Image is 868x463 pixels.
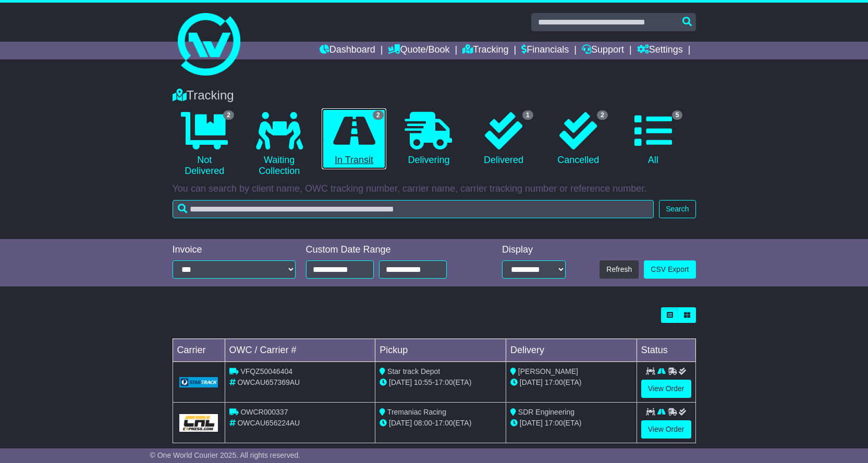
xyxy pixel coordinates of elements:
a: Financials [521,42,569,59]
span: [DATE] [520,419,543,427]
button: Refresh [600,260,639,279]
div: (ETA) [510,377,632,388]
a: Quote/Book [388,42,449,59]
td: Delivery [506,339,637,362]
span: OWCAU656224AU [237,419,300,427]
a: 1 Delivered [471,108,535,170]
span: © One World Courier 2025. All rights reserved. [150,451,301,459]
span: OWCAU657369AU [237,378,300,386]
span: [DATE] [389,378,412,386]
div: (ETA) [510,418,632,429]
span: 10:55 [414,378,432,386]
a: 2 Not Delivered [173,108,237,181]
span: Tremaniac Racing [387,408,446,416]
a: View Order [641,380,691,398]
span: 08:00 [414,419,432,427]
div: Tracking [167,88,701,103]
a: Support [582,42,624,59]
span: 5 [672,110,683,120]
div: Display [502,244,566,256]
a: CSV Export [644,260,695,279]
span: [PERSON_NAME] [518,367,578,376]
span: 17:00 [545,419,563,427]
span: 2 [373,110,384,120]
span: [DATE] [389,419,412,427]
a: Tracking [462,42,508,59]
a: Settings [637,42,683,59]
p: You can search by client name, OWC tracking number, carrier name, carrier tracking number or refe... [173,183,696,195]
a: Dashboard [320,42,375,59]
a: 2 Cancelled [546,108,610,170]
a: Delivering [397,108,461,170]
span: 2 [223,110,234,120]
span: Star track Depot [387,367,440,376]
a: Waiting Collection [247,108,311,181]
span: VFQZ50046404 [240,367,292,376]
span: 17:00 [545,378,563,386]
a: 2 In Transit [322,108,386,170]
span: [DATE] [520,378,543,386]
div: Invoice [173,244,296,256]
button: Search [659,200,695,218]
span: SDR Engineering [518,408,574,416]
span: OWCR000337 [240,408,288,416]
div: Custom Date Range [306,244,473,256]
span: 17:00 [435,378,453,386]
a: View Order [641,420,691,439]
td: OWC / Carrier # [225,339,375,362]
span: 17:00 [435,419,453,427]
div: - (ETA) [380,377,502,388]
td: Status [637,339,695,362]
div: - (ETA) [380,418,502,429]
img: GetCarrierServiceLogo [179,377,218,387]
span: 1 [522,110,533,120]
a: 5 All [621,108,685,170]
td: Carrier [173,339,225,362]
td: Pickup [375,339,506,362]
img: GetCarrierServiceLogo [179,414,218,432]
span: 2 [597,110,608,120]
